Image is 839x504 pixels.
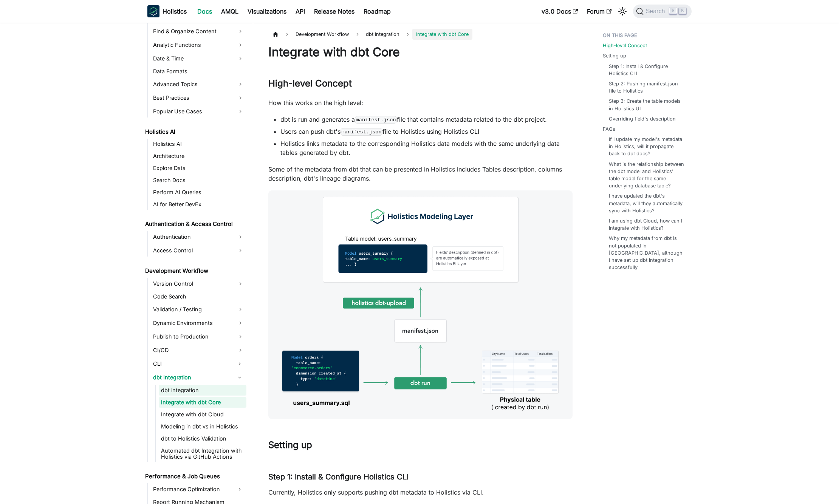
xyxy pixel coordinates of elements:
[243,5,291,17] a: Visualizations
[151,163,246,173] a: Explore Data
[159,421,246,432] a: Modeling in dbt vs in Holistics
[359,5,395,17] a: Roadmap
[669,8,677,14] kbd: ⌘
[159,433,246,444] a: dbt to Holistics Validation
[292,29,353,40] span: Development Workflow
[268,165,573,183] p: Some of the metadata from dbt that can be presented in Holistics includes Tables description, col...
[233,358,246,370] button: Expand sidebar category 'CLI'
[280,139,573,157] li: Holistics links metadata to the corresponding Holistics data models with the same underlying data...
[233,371,246,383] button: Collapse sidebar category 'dbt Integration'
[159,397,246,408] a: Integrate with dbt Core
[151,187,246,198] a: Perform AI Queries
[193,5,217,17] a: Docs
[609,97,684,112] a: Step 3: Create the table models in Holistics UI
[151,39,246,51] a: Analytic Functions
[151,483,233,495] a: Performance Optimization
[163,7,187,16] b: Holistics
[151,358,233,370] a: CLI
[151,175,246,186] a: Search Docs
[310,5,359,17] a: Release Notes
[609,217,684,232] a: I am using dbt Cloud, how can I integrate with Holistics?
[616,5,628,17] button: Switch between dark and light mode (currently light mode)
[151,371,233,383] a: dbt Integration
[609,63,684,77] a: Step 1: Install & Configure Holistics CLI
[151,317,246,329] a: Dynamic Environments
[151,244,246,257] a: Access Control
[268,190,573,419] img: dbt-high-level-mechanism
[603,52,626,59] a: Setting up
[268,45,573,60] h1: Integrate with dbt Core
[151,53,246,65] a: Date & Time
[151,92,246,104] a: Best Practices
[143,266,246,276] a: Development Workflow
[268,98,573,107] p: How this works on the high level:
[151,105,246,117] a: Popular Use Cases
[603,42,647,49] a: High-level Concept
[159,385,246,396] a: dbt integration
[151,344,246,356] a: CI/CD
[151,139,246,149] a: Holistics AI
[633,5,692,18] button: Search (Command+K)
[644,8,670,15] span: Search
[280,127,573,136] li: Users can push dbt's file to Holistics using Holistics CLI
[582,5,616,17] a: Forum
[679,8,686,14] kbd: K
[537,5,582,17] a: v3.0 Docs
[151,199,246,210] a: AI for Better DevEx
[366,31,399,37] span: dbt Integration
[355,116,397,124] code: manifest.json
[268,78,573,92] h2: High-level Concept
[280,115,573,124] li: dbt is run and generates a file that contains metadata related to the dbt project.
[143,471,246,482] a: Performance & Job Queues
[268,29,573,40] nav: Breadcrumbs
[233,483,246,495] button: Expand sidebar category 'Performance Optimization'
[159,409,246,420] a: Integrate with dbt Cloud
[609,115,676,122] a: Overriding field's description
[609,192,684,214] a: I have updated the dbt's metadata, will they automatically sync with Holistics?
[268,488,573,497] p: Currently, Holistics only supports pushing dbt metadata to Holistics via CLI.
[151,25,246,37] a: Find & Organize Content
[151,331,246,343] a: Publish to Production
[609,235,684,271] a: Why my metadata from dbt is not populated in [GEOGRAPHIC_DATA], although I have set up dbt integr...
[268,472,573,482] h3: Step 1: Install & Configure Holistics CLI
[140,23,253,504] nav: Docs sidebar
[147,5,159,17] img: Holistics
[603,125,615,133] a: FAQs
[609,161,684,190] a: What is the relationship between the dbt model and Holistics' table model for the same underlying...
[151,231,246,243] a: Authentication
[151,78,246,90] a: Advanced Topics
[147,5,187,17] a: HolisticsHolistics
[412,29,472,40] span: Integrate with dbt Core
[268,439,573,454] h2: Setting up
[151,291,246,302] a: Code Search
[151,278,246,290] a: Version Control
[362,29,403,40] a: dbt Integration
[159,445,246,462] a: Automated dbt Integration with Holistics via GitHub Actions
[217,5,243,17] a: AMQL
[291,5,310,17] a: API
[143,219,246,229] a: Authentication & Access Control
[268,29,283,40] a: Home page
[151,151,246,161] a: Architecture
[341,128,382,136] code: manifest.json
[609,136,684,158] a: If I update my model's metadata in Holistics, will it propagate back to dbt docs?
[151,66,246,77] a: Data Formats
[143,127,246,137] a: Holistics AI
[609,80,684,94] a: Step 2: Pushing manifest.json file to Holistics
[151,303,246,315] a: Validation / Testing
